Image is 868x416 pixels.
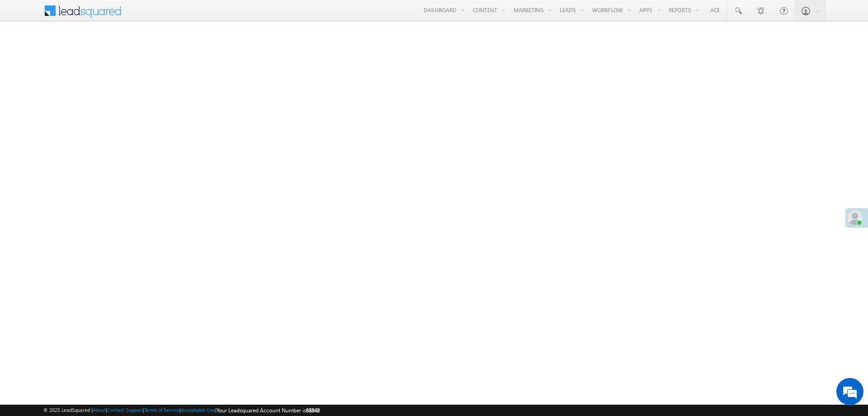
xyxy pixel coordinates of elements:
[181,407,215,413] a: Acceptable Use
[93,407,106,413] a: About
[306,407,320,414] span: 68848
[107,407,143,413] a: Contact Support
[43,406,320,415] span: © 2025 LeadSquared | | | | |
[217,407,320,414] span: Your Leadsquared Account Number is
[144,407,179,413] a: Terms of Service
